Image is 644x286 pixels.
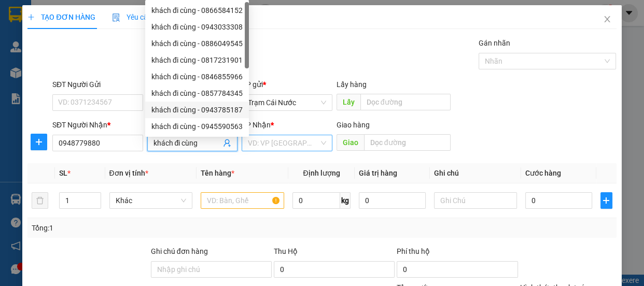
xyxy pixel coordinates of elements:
div: khách đi cùng - 0857784345 [145,85,249,102]
span: Tên hàng [201,169,234,177]
div: Tổng: 1 [32,222,249,234]
span: user-add [223,139,231,147]
input: Ghi chú đơn hàng [151,261,272,278]
span: plus [31,138,47,146]
div: SĐT Người Nhận [52,119,143,131]
span: Khác [116,193,187,208]
div: khách đi cùng - 0866584152 [151,5,243,16]
span: Đơn vị tính [109,169,148,177]
img: icon [112,13,120,22]
input: VD: Bàn, Ghế [201,192,284,209]
button: delete [32,192,48,209]
div: khách đi cùng - 0846855966 [151,71,243,82]
span: Cước hàng [525,169,561,177]
button: Close [593,5,622,34]
div: khách đi cùng - 0846855966 [145,68,249,85]
div: 0949578846 [74,59,147,73]
span: Gửi: [9,10,25,21]
span: plus [601,196,612,205]
span: Giao hàng [337,121,370,129]
div: VP gửi [242,79,332,90]
div: khách đi cùng - 0857784345 [151,88,243,99]
span: Giao [337,134,364,151]
label: Gán nhãn [479,39,510,47]
span: Trạm Cái Nước [248,95,326,110]
div: khách đi cùng - 0945590563 [151,121,243,132]
button: plus [31,134,47,150]
span: kg [340,192,351,209]
div: khách đi cùng - 0817231901 [145,52,249,68]
div: khách đi cùng - 0866584152 [145,2,249,19]
div: 0 [74,46,147,59]
span: plus [27,13,35,21]
input: Dọc đường [360,94,451,110]
div: Phí thu hộ [397,246,517,261]
th: Ghi chú [430,163,522,183]
span: TẠO ĐƠN HÀNG [27,13,95,21]
span: SL [59,169,67,177]
label: Ghi chú đơn hàng [151,247,208,255]
span: Lấy hàng [337,80,367,89]
div: khách đi cùng - 0817231901 [151,54,243,66]
input: 0 [359,192,426,209]
div: khách đi cùng - 0943785187 [145,102,249,118]
span: Lấy [337,94,360,110]
div: SĐT Người Gửi [52,79,143,90]
div: khách đi cùng - 0943033308 [151,21,243,33]
div: Bến xe Miền Đông Mới [74,9,147,46]
span: Nhận: [74,10,99,21]
span: Yêu cầu xuất hóa đơn điện tử [112,13,221,21]
span: Thu Hộ [274,247,298,255]
input: Dọc đường [364,134,451,151]
div: khách đi cùng - 0945590563 [145,118,249,135]
input: Ghi Chú [434,192,517,209]
span: VP Nhận [242,121,271,129]
span: Định lượng [303,169,340,177]
span: close [603,15,611,23]
button: plus [600,192,612,209]
div: khách đi cùng - 0943785187 [151,104,243,116]
div: khách đi cùng - 0886049545 [145,35,249,52]
div: Trạm Cái Nước [9,9,67,34]
span: Giá trị hàng [359,169,397,177]
div: khách đi cùng - 0886049545 [151,38,243,49]
div: khách đi cùng - 0943033308 [145,19,249,35]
